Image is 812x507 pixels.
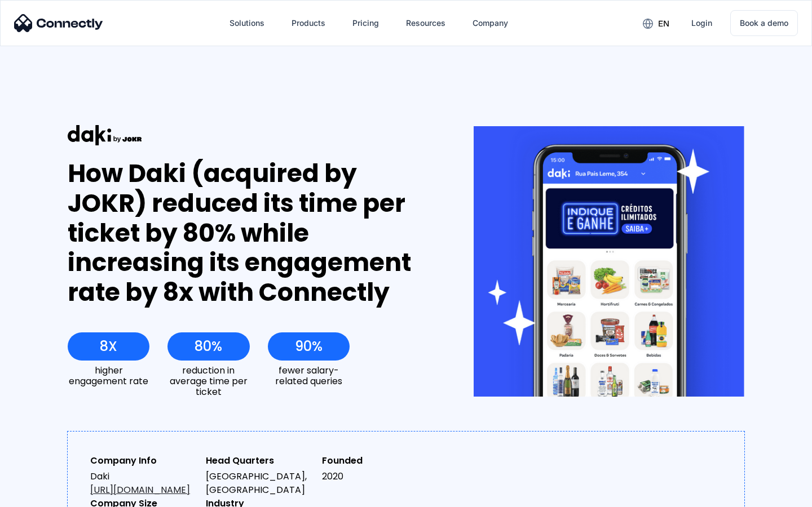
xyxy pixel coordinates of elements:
div: Solutions [230,15,264,31]
div: Login [691,15,712,31]
a: Pricing [343,10,388,37]
div: Pricing [352,15,379,31]
a: Login [682,10,721,37]
a: [URL][DOMAIN_NAME] [90,483,190,496]
div: Head Quarters [206,454,312,468]
div: fewer salary-related queries [268,365,350,386]
div: reduction in average time per ticket [167,365,249,398]
div: 90% [295,339,323,354]
ul: Language list [23,487,68,503]
div: 80% [195,339,222,354]
div: Company Info [90,454,197,468]
div: [GEOGRAPHIC_DATA], [GEOGRAPHIC_DATA] [206,470,312,497]
div: 8X [100,339,117,354]
aside: Language selected: English [11,487,68,503]
a: Book a demo [730,10,798,36]
div: Resources [406,15,445,31]
div: en [658,16,669,32]
div: Company [473,15,508,31]
div: 2020 [322,470,429,483]
div: higher engagement rate [68,365,149,386]
img: Connectly Logo [14,14,103,32]
div: Products [292,15,325,31]
div: Daki [90,470,197,497]
div: Founded [322,454,429,468]
div: How Daki (acquired by JOKR) reduced its time per ticket by 80% while increasing its engagement ra... [68,159,433,308]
